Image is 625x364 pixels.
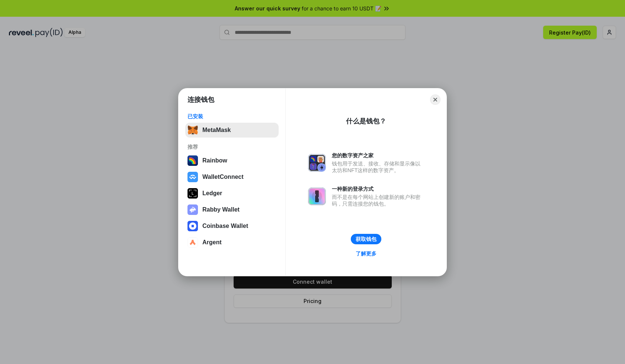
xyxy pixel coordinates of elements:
[346,117,386,126] div: 什么是钱包？
[202,157,227,164] div: Rainbow
[187,204,198,215] img: svg+xml,%3Csvg%20xmlns%3D%22http%3A%2F%2Fwww.w3.org%2F2000%2Fsvg%22%20fill%3D%22none%22%20viewBox...
[332,152,424,159] div: 您的数字资产之家
[308,154,326,172] img: svg+xml,%3Csvg%20xmlns%3D%22http%3A%2F%2Fwww.w3.org%2F2000%2Fsvg%22%20fill%3D%22none%22%20viewBox...
[202,223,248,229] div: Coinbase Wallet
[185,186,279,201] button: Ledger
[185,219,279,233] button: Coinbase Wallet
[185,170,279,184] button: WalletConnect
[187,155,198,166] img: svg+xml,%3Csvg%20width%3D%22120%22%20height%3D%22120%22%20viewBox%3D%220%200%20120%20120%22%20fil...
[356,250,376,257] div: 了解更多
[202,127,231,133] div: MetaMask
[187,172,198,182] img: svg+xml,%3Csvg%20width%3D%2228%22%20height%3D%2228%22%20viewBox%3D%220%200%2028%2028%22%20fill%3D...
[202,174,244,180] div: WalletConnect
[202,190,222,197] div: Ledger
[185,153,279,168] button: Rainbow
[187,188,198,199] img: svg+xml,%3Csvg%20xmlns%3D%22http%3A%2F%2Fwww.w3.org%2F2000%2Fsvg%22%20width%3D%2228%22%20height%3...
[430,94,440,105] button: Close
[356,236,376,242] div: 获取钱包
[202,239,222,246] div: Argent
[332,194,424,207] div: 而不是在每个网站上创建新的账户和密码，只需连接您的钱包。
[187,237,198,248] img: svg+xml,%3Csvg%20width%3D%2228%22%20height%3D%2228%22%20viewBox%3D%220%200%2028%2028%22%20fill%3D...
[185,202,279,217] button: Rabby Wallet
[187,125,198,135] img: svg+xml,%3Csvg%20fill%3D%22none%22%20height%3D%2233%22%20viewBox%3D%220%200%2035%2033%22%20width%...
[187,113,276,120] div: 已安装
[308,187,326,205] img: svg+xml,%3Csvg%20xmlns%3D%22http%3A%2F%2Fwww.w3.org%2F2000%2Fsvg%22%20fill%3D%22none%22%20viewBox...
[185,235,279,250] button: Argent
[351,234,381,244] button: 获取钱包
[185,123,279,138] button: MetaMask
[187,221,198,231] img: svg+xml,%3Csvg%20width%3D%2228%22%20height%3D%2228%22%20viewBox%3D%220%200%2028%2028%22%20fill%3D...
[187,144,276,150] div: 推荐
[332,186,424,192] div: 一种新的登录方式
[351,249,381,258] a: 了解更多
[202,206,240,213] div: Rabby Wallet
[332,160,424,174] div: 钱包用于发送、接收、存储和显示像以太坊和NFT这样的数字资产。
[187,95,214,104] h1: 连接钱包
